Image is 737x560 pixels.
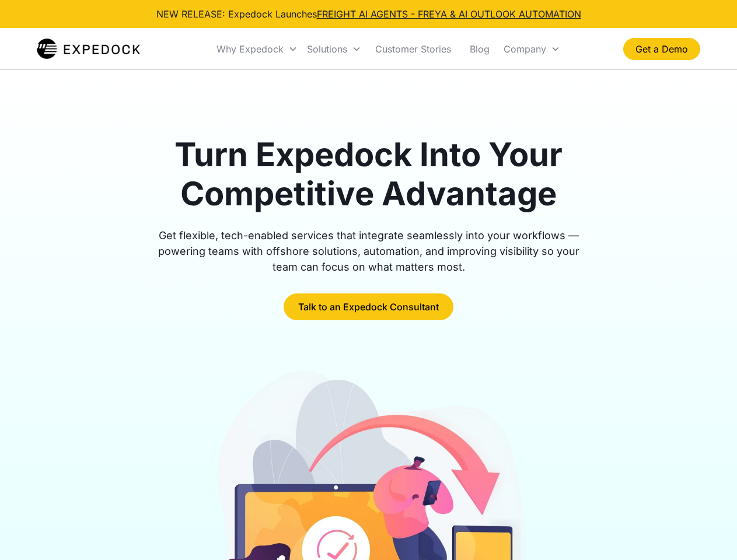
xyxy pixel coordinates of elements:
[216,43,284,55] div: Why Expedock
[307,43,347,55] div: Solutions
[212,29,302,69] div: Why Expedock
[623,38,700,60] a: Get a Demo
[37,37,140,61] img: Expedock Logo
[317,8,581,20] a: FREIGHT AI AGENTS - FREYA & AI OUTLOOK AUTOMATION
[156,7,581,21] div: NEW RELEASE: Expedock Launches
[504,43,546,55] div: Company
[366,29,460,69] a: Customer Stories
[679,504,737,560] iframe: Chat Widget
[37,37,140,61] a: home
[460,29,499,69] a: Blog
[145,228,593,275] div: Get flexible, tech-enabled services that integrate seamlessly into your workflows — powering team...
[145,135,593,213] h1: Turn Expedock Into Your Competitive Advantage
[499,29,565,69] div: Company
[284,293,453,320] a: Talk to an Expedock Consultant
[302,29,366,69] div: Solutions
